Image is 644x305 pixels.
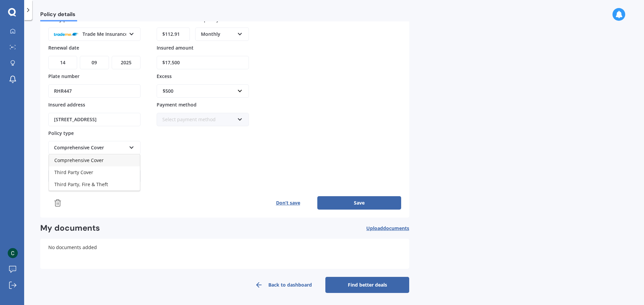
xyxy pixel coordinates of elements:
button: Don’t save [259,196,317,210]
span: documents [383,225,409,231]
button: Save [317,196,401,210]
input: Enter policy number [48,169,141,183]
div: No documents added [40,239,409,269]
span: Comprehensive Cover [54,157,104,163]
span: Third Party, Fire & Theft [54,181,108,187]
span: Insured amount [157,45,194,51]
a: Back to dashboard [241,277,325,293]
h2: My documents [40,223,100,233]
span: Payment method [157,101,197,108]
input: Enter plate number [48,84,141,98]
div: Comprehensive Cover [54,144,126,151]
span: Policy type [48,130,74,136]
input: Enter address [48,113,141,126]
span: Insured address [48,101,85,108]
span: Excess [157,73,172,79]
span: Upload [366,226,409,231]
input: Enter amount [157,56,249,69]
div: Select payment method [162,116,234,123]
button: Uploaddocuments [366,223,409,233]
span: Policy number [48,158,82,164]
input: Enter amount [157,27,190,41]
div: Trade Me Insurance [54,30,126,38]
span: Third Party Cover [54,169,93,175]
a: Find better deals [325,277,409,293]
span: Policy details [40,11,77,20]
span: Renewal date [48,45,79,51]
span: Plate number [48,73,79,79]
div: $500 [163,87,235,95]
img: ACg8ocLynPaPxl2h3ZR436y78LxtZgg6StjsDtsDPrCe3GhVKp_A0A=s96-c [8,248,18,258]
img: Trademe.webp [54,29,79,39]
div: Monthly [201,30,234,38]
